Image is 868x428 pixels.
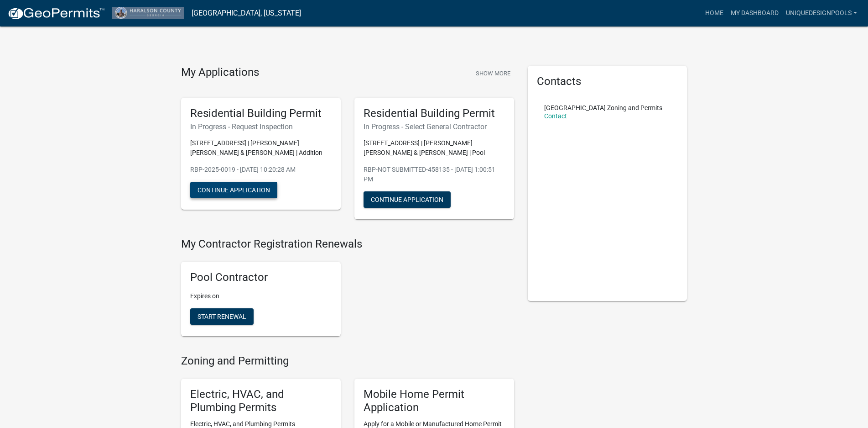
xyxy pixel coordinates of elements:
[782,5,861,22] a: uniquedesignpools
[364,138,505,158] p: [STREET_ADDRESS] | [PERSON_NAME] [PERSON_NAME] & [PERSON_NAME] | Pool
[544,112,567,120] a: Contact
[190,271,332,284] h5: Pool Contractor
[727,5,782,22] a: My Dashboard
[364,388,505,414] h5: Mobile Home Permit Application
[190,388,332,414] h5: Electric, HVAC, and Plumbing Permits
[181,354,514,368] h4: Zoning and Permitting
[190,182,277,198] button: Continue Application
[364,107,505,120] h5: Residential Building Permit
[181,238,514,343] wm-registration-list-section: My Contractor Registration Renewals
[190,308,254,325] button: Start Renewal
[702,5,727,22] a: Home
[181,66,259,79] h4: My Applications
[190,165,332,174] p: RBP-2025-0019 - [DATE] 10:20:28 AM
[112,7,184,19] img: Haralson County, Georgia
[192,5,301,21] a: [GEOGRAPHIC_DATA], [US_STATE]
[190,122,332,131] h6: In Progress - Request Inspection
[198,313,246,320] span: Start Renewal
[544,105,662,111] p: [GEOGRAPHIC_DATA] Zoning and Permits
[190,138,332,158] p: [STREET_ADDRESS] | [PERSON_NAME] [PERSON_NAME] & [PERSON_NAME] | Addition
[364,165,505,184] p: RBP-NOT SUBMITTED-458135 - [DATE] 1:00:51 PM
[537,75,678,88] h5: Contacts
[190,291,332,301] p: Expires on
[190,107,332,120] h5: Residential Building Permit
[472,66,514,81] button: Show More
[364,122,505,131] h6: In Progress - Select General Contractor
[364,191,451,208] button: Continue Application
[181,238,514,251] h4: My Contractor Registration Renewals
